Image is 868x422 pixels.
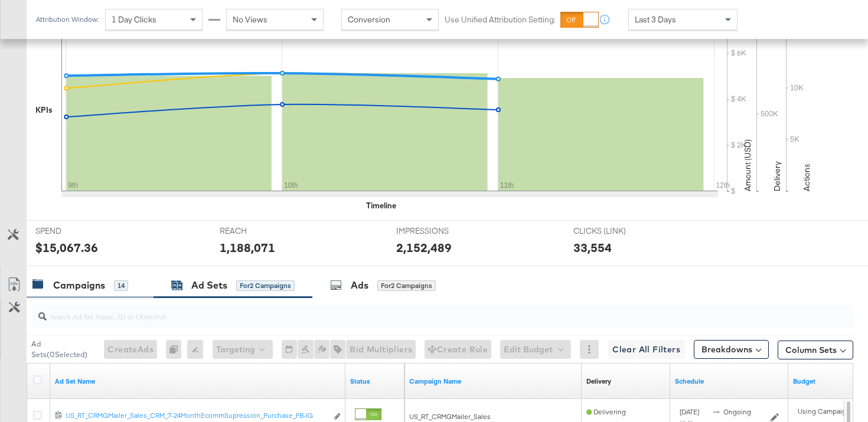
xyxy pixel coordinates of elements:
span: Conversion [348,14,390,25]
span: IMPRESSIONS [396,225,485,237]
a: Your Ad Set name. [55,377,341,386]
div: Campaigns [53,279,105,292]
span: 1 Day Clicks [112,14,156,25]
span: ongoing [723,407,751,416]
text: Amount (USD) [742,139,753,191]
button: Column Sets [778,341,853,359]
a: Shows when your Ad Set is scheduled to deliver. [675,377,784,386]
span: US_RT_CRMGMailer_Sales [409,412,491,421]
div: $15,067.36 [35,239,98,256]
input: Search Ad Set Name, ID or Objective [47,300,780,323]
span: SPEND [35,225,124,237]
a: Shows the current state of your Ad Set. [350,377,400,386]
a: Reflects the ability of your Ad Set to achieve delivery based on ad states, schedule and budget. [586,377,611,386]
div: Ad Sets ( 0 Selected) [31,339,95,360]
span: No Views [233,14,267,25]
label: Use Unified Attribution Setting: [445,14,556,25]
div: Ads [351,279,368,292]
button: Breakdowns [694,340,769,359]
span: Delivering [586,407,626,416]
span: Clear All Filters [612,342,680,357]
div: US_RT_CRMGMailer_Sales_CRM_7-24MonthEcommSupression_Purchase_FB-IG [66,411,327,420]
text: Delivery [772,161,782,191]
div: Timeline [366,200,396,211]
div: KPIs [35,104,53,116]
span: CLICKS (LINK) [573,225,662,237]
div: 2,152,489 [396,239,452,256]
div: Ad Sets [191,279,227,292]
div: for 2 Campaigns [377,280,436,291]
span: REACH [220,225,308,237]
button: Clear All Filters [608,340,685,359]
div: 0 [166,340,187,359]
div: Delivery [586,377,611,386]
div: 33,554 [573,239,612,256]
div: Attribution Window: [35,15,99,24]
div: 14 [114,280,128,291]
div: for 2 Campaigns [236,280,295,291]
span: Last 3 Days [635,14,676,25]
text: Actions [801,163,812,191]
span: [DATE] [680,407,699,416]
a: Your campaign name. [409,377,577,386]
div: 1,188,071 [220,239,275,256]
